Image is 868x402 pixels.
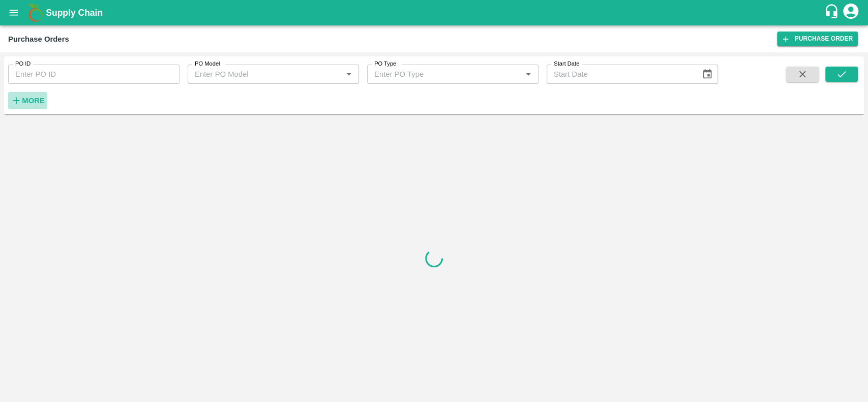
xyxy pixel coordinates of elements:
[342,68,355,81] button: Open
[547,65,694,84] input: Start Date
[25,3,46,23] img: logo
[191,68,339,81] input: Enter PO Model
[8,33,69,46] div: Purchase Orders
[46,8,103,18] b: Supply Chain
[824,4,842,22] div: customer-support
[15,60,31,68] label: PO ID
[554,60,579,68] label: Start Date
[777,32,858,46] a: Purchase Order
[842,2,860,23] div: account of current user
[698,65,717,84] button: Choose date
[374,60,396,68] label: PO Type
[370,68,519,81] input: Enter PO Type
[8,65,179,84] input: Enter PO ID
[22,97,45,105] strong: More
[8,92,47,109] button: More
[195,60,220,68] label: PO Model
[2,1,25,24] button: open drawer
[522,68,535,81] button: Open
[46,6,824,20] a: Supply Chain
